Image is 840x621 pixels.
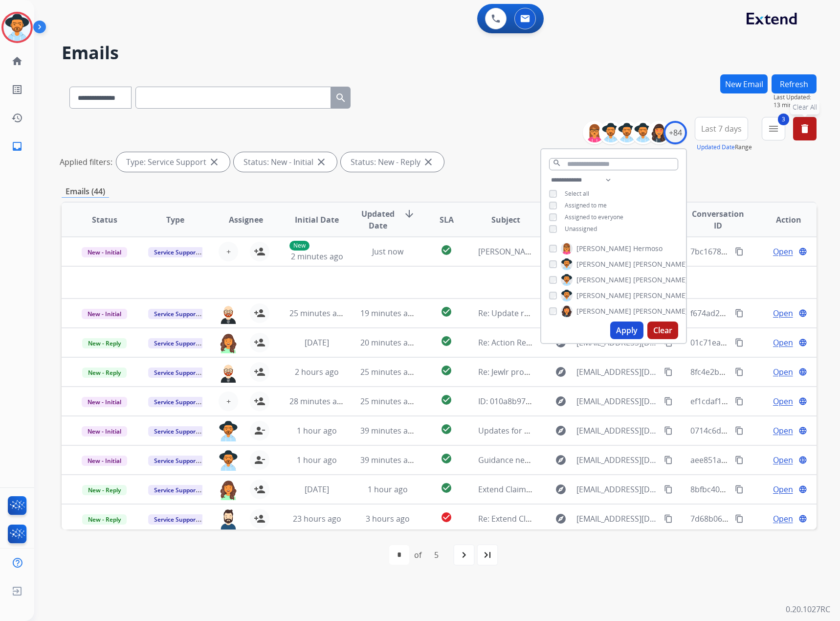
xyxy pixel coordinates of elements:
[647,322,678,339] button: Clear
[441,335,452,347] mat-icon: check_circle
[166,214,184,226] span: Type
[82,309,127,319] span: New - Initial
[11,112,23,124] mat-icon: history
[633,244,663,253] span: Hermoso
[148,368,204,378] span: Service Support
[60,156,112,168] p: Applied filters:
[735,247,744,256] mat-icon: content_copy
[426,545,446,565] div: 5
[293,513,341,524] span: 23 hours ago
[576,425,659,437] span: [EMAIL_ADDRESS][DOMAIN_NAME]
[798,247,807,256] mat-icon: language
[254,337,265,348] mat-icon: person_add
[576,306,631,316] span: [PERSON_NAME]
[82,456,127,466] span: New - Initial
[762,117,785,140] button: 3
[697,143,752,151] span: Range
[735,514,744,523] mat-icon: content_copy
[360,208,396,231] span: Updated Date
[701,127,742,131] span: Last 7 days
[690,484,838,495] span: 8bfbc403-d5ad-4256-8926-8af2ddf2172d
[441,306,452,318] mat-icon: check_circle
[116,152,230,172] div: Type: Service Support
[440,214,454,226] span: SLA
[254,454,265,466] mat-icon: person_remove
[82,247,127,257] span: New - Initial
[295,367,339,377] span: 2 hours ago
[219,421,238,441] img: agent-avatar
[148,514,204,525] span: Service Support
[341,152,444,172] div: Status: New - Reply
[663,121,687,144] div: +84
[576,454,659,466] span: [EMAIL_ADDRESS][DOMAIN_NAME]
[148,426,204,437] span: Service Support
[403,208,415,220] mat-icon: arrow_downward
[208,156,220,168] mat-icon: close
[690,337,839,348] span: 01c71ea1-5362-4712-a96e-19357392e28f
[799,123,811,135] mat-icon: delete
[798,309,807,318] mat-icon: language
[735,309,744,318] mat-icon: content_copy
[555,366,567,378] mat-icon: explore
[148,247,204,257] span: Service Support
[774,93,817,101] span: Last Updated:
[360,455,417,465] span: 39 minutes ago
[368,484,408,495] span: 1 hour ago
[690,308,837,319] span: f674ad29-3e18-4da6-a825-ee7b29fa8a6f
[576,483,659,495] span: [EMAIL_ADDRESS][DOMAIN_NAME]
[297,455,337,465] span: 1 hour ago
[478,367,660,377] span: Re: Jewlr product has been delivered for servicing
[576,513,659,525] span: [EMAIL_ADDRESS][DOMAIN_NAME]
[735,426,744,435] mat-icon: content_copy
[219,509,238,529] img: agent-avatar
[798,426,807,435] mat-icon: language
[633,306,688,316] span: [PERSON_NAME]
[793,102,817,112] span: Clear All
[360,308,417,319] span: 19 minutes ago
[576,395,659,407] span: [EMAIL_ADDRESS][DOMAIN_NAME]
[735,338,744,347] mat-icon: content_copy
[414,549,421,561] div: of
[254,513,265,525] mat-icon: person_add
[610,322,643,339] button: Apply
[778,114,789,125] span: 3
[219,303,238,324] img: agent-avatar
[254,307,265,319] mat-icon: person_add
[720,74,768,93] button: New Email
[798,485,807,494] mat-icon: language
[234,152,337,172] div: Status: New - Initial
[148,338,204,348] span: Service Support
[62,43,817,63] h2: Emails
[226,246,231,257] span: +
[746,203,817,237] th: Action
[3,14,31,41] img: avatar
[772,74,817,93] button: Refresh
[441,394,452,406] mat-icon: check_circle
[219,333,238,353] img: agent-avatar
[254,483,265,495] mat-icon: person_add
[773,307,793,319] span: Open
[441,511,452,523] mat-icon: check_circle
[478,484,781,495] span: Extend Claim - [PERSON_NAME] - Claim ID: d811b95b-aefb-4c80-a674-745c9f8e12e1
[664,485,673,494] mat-icon: content_copy
[82,338,127,348] span: New - Reply
[798,338,807,347] mat-icon: language
[289,308,346,319] span: 25 minutes ago
[254,425,265,437] mat-icon: person_remove
[82,368,127,378] span: New - Reply
[798,368,807,376] mat-icon: language
[441,453,452,464] mat-icon: check_circle
[690,246,837,257] span: 7bc16789-8ee4-4aa5-8f54-a0302cf93d99
[565,201,607,209] span: Assigned to me
[576,366,659,378] span: [EMAIL_ADDRESS][DOMAIN_NAME]
[735,456,744,464] mat-icon: content_copy
[555,425,567,437] mat-icon: explore
[482,549,493,561] mat-icon: last_page
[441,423,452,435] mat-icon: check_circle
[82,485,127,495] span: New - Reply
[441,365,452,376] mat-icon: check_circle
[148,485,204,495] span: Service Support
[372,246,403,257] span: Just now
[798,456,807,464] mat-icon: language
[664,426,673,435] mat-icon: content_copy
